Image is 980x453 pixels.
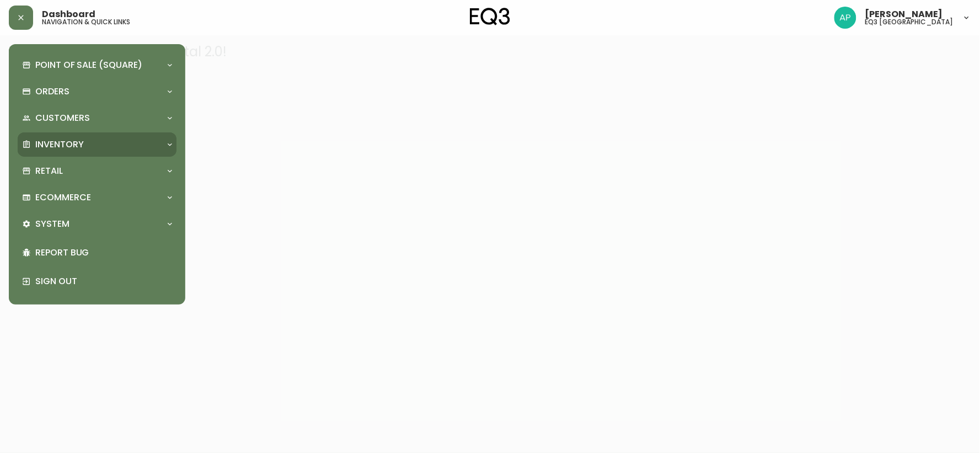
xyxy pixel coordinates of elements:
div: Point of Sale (Square) [18,53,176,77]
h5: navigation & quick links [42,19,130,25]
div: Report Bug [18,238,176,267]
p: Inventory [35,138,84,151]
p: Report Bug [35,247,172,259]
p: Point of Sale (Square) [35,59,142,71]
div: Inventory [18,132,176,157]
span: Dashboard [42,10,95,19]
div: System [18,212,176,236]
div: Customers [18,106,176,130]
img: 3897410ab0ebf58098a0828baeda1fcd [834,7,856,29]
div: Orders [18,79,176,104]
h5: eq3 [GEOGRAPHIC_DATA] [865,19,954,25]
p: System [35,218,69,230]
img: logo [470,8,511,25]
div: Retail [18,159,176,183]
p: Customers [35,112,90,124]
p: Retail [35,165,63,177]
div: Ecommerce [18,185,176,210]
p: Sign Out [35,275,172,287]
div: Sign Out [18,267,176,296]
span: [PERSON_NAME] [865,10,943,19]
p: Ecommerce [35,191,91,204]
p: Orders [35,86,69,98]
